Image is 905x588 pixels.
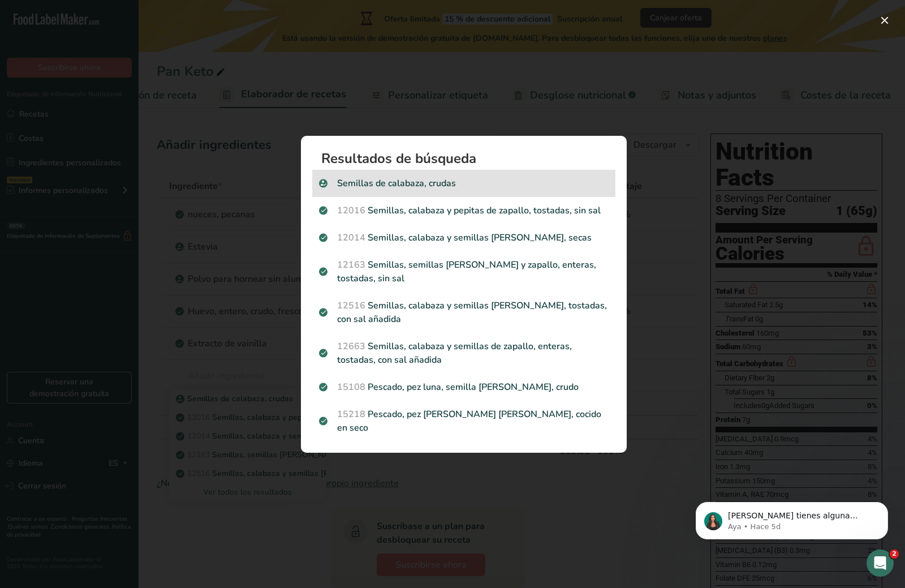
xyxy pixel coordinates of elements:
h1: Resultados de búsqueda [321,152,615,165]
span: 12014 [337,231,365,244]
p: Semillas, semillas [PERSON_NAME] y zapallo, enteras, tostadas, sin sal [319,258,609,285]
span: 15108 [337,381,365,393]
span: 12163 [337,259,365,271]
span: 12663 [337,340,365,353]
p: Semillas de calabaza, crudas [319,177,609,190]
p: Semillas, calabaza y semillas de zapallo, enteras, tostadas, con sal añadida [319,340,609,367]
iframe: Intercom live chat [867,550,894,577]
span: 15218 [337,408,365,420]
p: Semillas, calabaza y semillas [PERSON_NAME], secas [319,231,609,244]
p: Pescado, pez [PERSON_NAME] [PERSON_NAME], cocido en seco [319,407,609,435]
span: 12016 [337,204,365,217]
span: 2 [890,550,899,559]
iframe: Intercom notifications mensaje [679,478,905,557]
p: Pescado, pez luna, semilla [PERSON_NAME], crudo [319,380,609,394]
p: Semillas, calabaza y semillas [PERSON_NAME], tostadas, con sal añadida [319,299,609,326]
span: 12516 [337,299,365,312]
p: Semillas, calabaza y pepitas de zapallo, tostadas, sin sal [319,204,609,217]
